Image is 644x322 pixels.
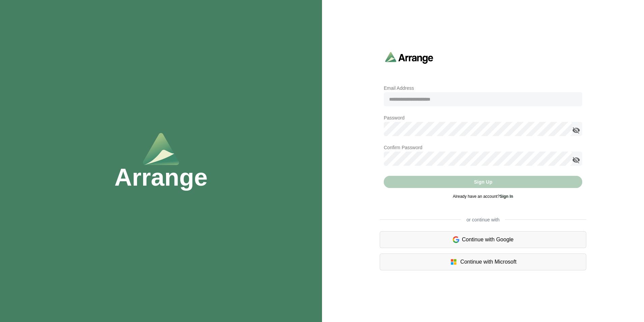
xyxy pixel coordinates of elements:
i: appended action [572,156,580,164]
img: arrangeai-name-small-logo.4d2b8aee.svg [385,52,433,63]
a: Sign In [500,194,513,199]
div: Continue with Google [380,231,586,248]
div: Continue with Microsoft [380,253,586,270]
img: google-logo.6d399ca0.svg [453,236,459,244]
i: appended action [572,126,580,134]
p: Password [384,114,582,122]
span: or continue with [461,216,505,223]
span: Already have an account? [453,194,513,199]
p: Confirm Password [384,143,582,152]
h1: Arrange [114,165,208,189]
p: Email Address [384,84,582,92]
img: microsoft-logo.7cf64d5f.svg [450,258,458,266]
